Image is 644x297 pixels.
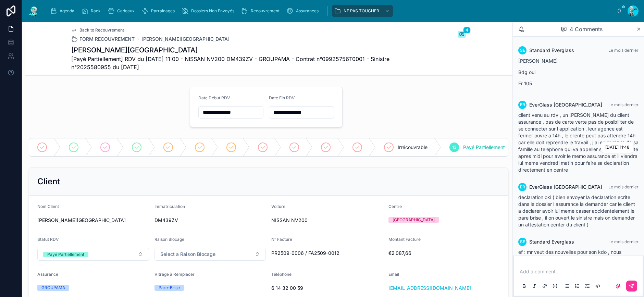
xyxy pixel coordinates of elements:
[37,176,60,187] h2: Client
[518,112,639,173] span: client venu au rdv , un [PERSON_NAME] du client assurance , pas de carte verte pas de posibiliter...
[154,204,185,209] span: Immatriculation
[79,5,106,17] a: Rack
[37,272,58,277] span: Assurance
[269,95,295,100] span: Date Fin RDV
[608,239,639,244] span: Le mois dernier
[45,3,617,18] div: scrollable content
[37,204,59,209] span: Nom Client
[151,8,175,14] span: Parrainages
[60,8,74,14] span: Agenda
[271,217,383,224] span: NISSAN NV200
[79,27,124,33] span: Back to Recouvrement
[388,237,421,242] span: Montant Facture
[388,204,402,209] span: Centre
[458,31,466,39] button: 4
[608,184,639,189] span: Le mois dernier
[48,5,79,17] a: Agenda
[154,237,184,242] span: Raison Blocage
[117,8,135,14] span: Cadeaux
[160,251,215,258] span: Select a Raison Blocage
[529,238,574,245] span: Standard Everglass
[91,8,101,14] span: Rack
[71,27,124,33] a: Back to Recouvrement
[154,217,266,224] span: DM439ZV
[463,27,471,34] span: 4
[296,8,319,14] span: Assurances
[518,69,639,76] p: Bdg oui
[141,36,230,42] a: [PERSON_NAME][GEOGRAPHIC_DATA]
[179,5,239,17] a: Dossiers Non Envoyés
[520,239,525,245] span: SE
[191,8,234,14] span: Dossiers Non Envoyés
[332,5,393,17] a: NE PAS TOUCHER
[463,144,505,151] span: Payé Partiellement
[608,48,639,53] span: Le mois dernier
[388,272,399,277] span: Email
[159,285,180,291] div: Pare-Brise
[154,272,195,277] span: Vitrage à Remplacer
[71,55,414,71] span: [Payé Partiellement] RDV du [DATE] 11:00 - NISSAN NV200 DM439ZV - GROUPAMA - Contrat n°09925756T0...
[393,217,435,223] div: [GEOGRAPHIC_DATA]
[388,285,471,292] a: [EMAIL_ADDRESS][DOMAIN_NAME]
[37,237,59,242] span: Statut RDV
[41,285,65,291] div: GROUPAMA
[605,145,629,150] span: [DATE] 11:48
[47,252,84,257] div: Payé Partiellement
[239,5,284,17] a: Recouvrement
[608,102,639,107] span: Le mois dernier
[529,47,574,54] span: Standard Everglass
[27,5,40,16] img: App logo
[198,95,230,100] span: Date Début RDV
[251,8,280,14] span: Recouvrement
[154,248,266,261] button: Select Button
[271,250,383,257] span: PR2509-0006 / FA2509-0012
[139,5,179,17] a: Parrainages
[271,204,285,209] span: Voiture
[71,45,414,55] h1: [PERSON_NAME][GEOGRAPHIC_DATA]
[529,184,602,190] span: EverGlass [GEOGRAPHIC_DATA]
[518,80,639,87] p: Fr 105
[520,102,525,108] span: ER
[518,194,635,227] span: declaration oki ( bien envoyer la declaration ecrite dans le dossier l assurance la demander car ...
[452,145,456,150] span: 13
[79,36,135,42] span: FORM RECOUVREMENT
[37,217,149,224] span: [PERSON_NAME][GEOGRAPHIC_DATA]
[37,248,149,261] button: Select Button
[570,25,603,33] span: 4 Comments
[284,5,323,17] a: Assurances
[529,101,602,108] span: EverGlass [GEOGRAPHIC_DATA]
[520,48,525,53] span: SE
[271,285,383,292] span: 6 14 32 00 59
[388,250,500,257] span: €2 087,66
[398,144,428,151] span: Irrécouvrable
[271,272,292,277] span: Téléphone
[518,57,639,64] p: [PERSON_NAME]
[518,249,629,269] span: ef : mr veut des nouvelles pour son kdo , nous rappellera dans 1 sem pour savoir si l'assu nous a...
[271,237,292,242] span: N° Facture
[106,5,139,17] a: Cadeaux
[344,8,379,14] span: NE PAS TOUCHER
[71,36,135,42] a: FORM RECOUVREMENT
[520,184,525,190] span: ER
